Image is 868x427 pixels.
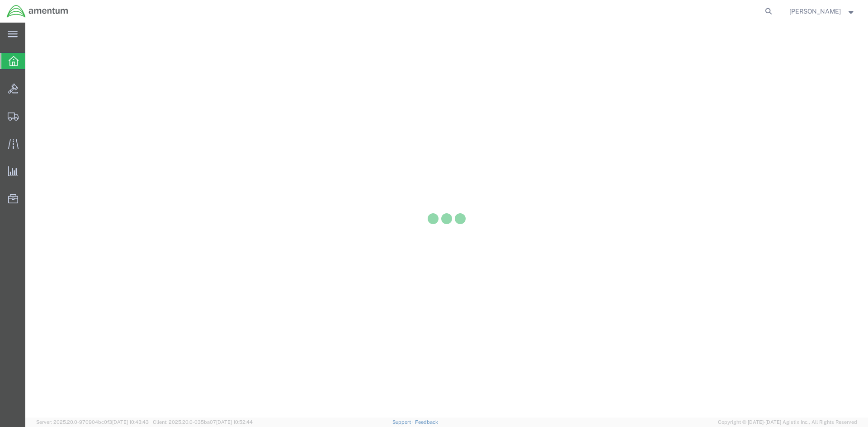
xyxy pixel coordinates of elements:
[789,6,856,17] button: [PERSON_NAME]
[718,418,857,426] span: Copyright © [DATE]-[DATE] Agistix Inc., All Rights Reserved
[153,419,253,425] span: Client: 2025.20.0-035ba07
[789,6,841,16] span: JONATHAN FLORY
[112,419,149,425] span: [DATE] 10:43:43
[392,419,415,425] a: Support
[6,5,69,18] img: logo
[216,419,253,425] span: [DATE] 10:52:44
[36,419,149,425] span: Server: 2025.20.0-970904bc0f3
[415,419,438,425] a: Feedback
